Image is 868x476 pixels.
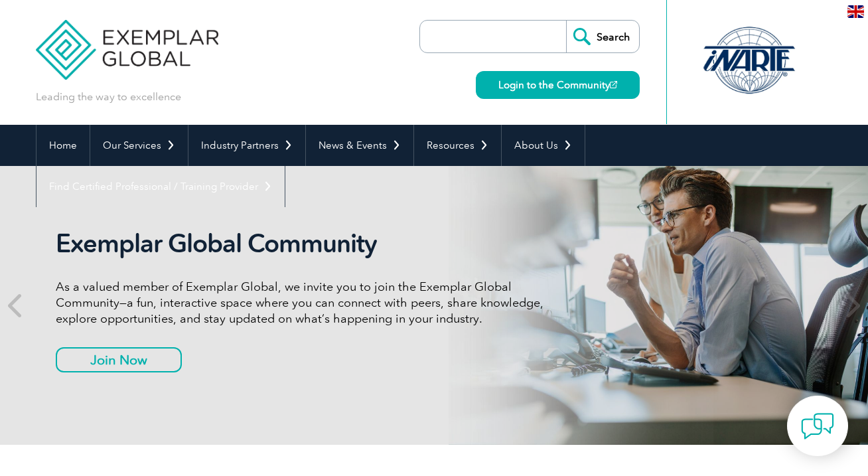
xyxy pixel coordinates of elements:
p: As a valued member of Exemplar Global, we invite you to join the Exemplar Global Community—a fun,... [56,279,553,327]
img: contact-chat.png [801,410,834,443]
img: open_square.png [610,81,617,88]
h2: Exemplar Global Community [56,228,553,259]
a: Industry Partners [188,125,305,166]
input: Search [566,21,639,52]
a: About Us [502,125,585,166]
a: Resources [414,125,501,166]
a: Find Certified Professional / Training Provider [36,166,285,207]
a: Our Services [90,125,188,166]
img: en [847,5,864,18]
a: Join Now [56,347,182,372]
a: Login to the Community [476,71,640,99]
a: Home [36,125,90,166]
p: Leading the way to excellence [36,90,181,104]
a: News & Events [306,125,413,166]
